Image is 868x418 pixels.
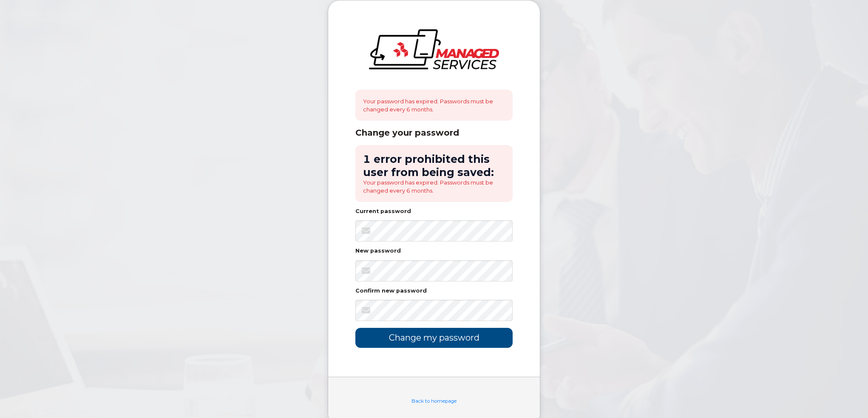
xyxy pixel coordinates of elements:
label: Confirm new password [355,288,427,294]
img: logo-large.png [369,29,499,69]
label: New password [355,248,401,254]
h2: 1 error prohibited this user from being saved: [363,153,505,179]
div: Your password has expired. Passwords must be changed every 6 months. [355,90,513,121]
li: Your password has expired. Passwords must be changed every 6 months. [363,179,505,194]
label: Current password [355,209,411,214]
a: Back to homepage [411,398,457,404]
div: Change your password [355,128,513,138]
input: Change my password [355,328,513,348]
